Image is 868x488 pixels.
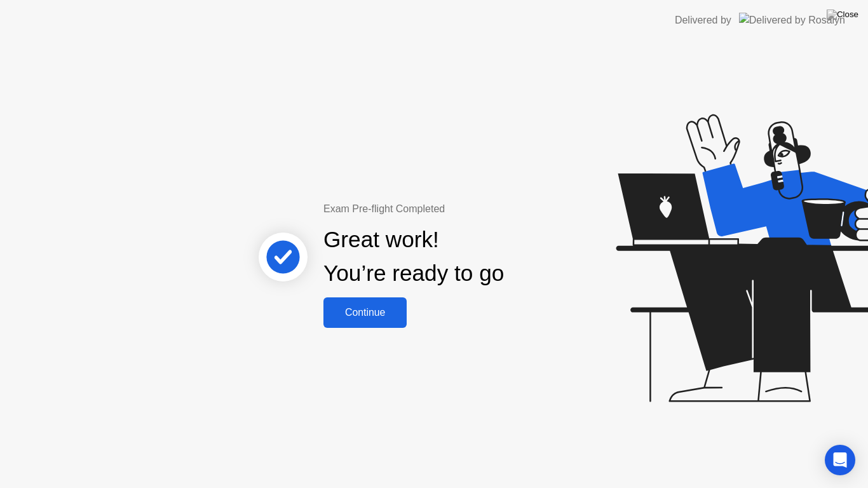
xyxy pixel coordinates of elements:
[825,445,855,475] div: Open Intercom Messenger
[675,13,731,28] div: Delivered by
[739,13,845,27] img: Delivered by Rosalyn
[327,307,403,318] div: Continue
[323,223,504,290] div: Great work! You’re ready to go
[323,297,407,328] button: Continue
[827,10,858,20] img: Close
[323,201,586,217] div: Exam Pre-flight Completed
